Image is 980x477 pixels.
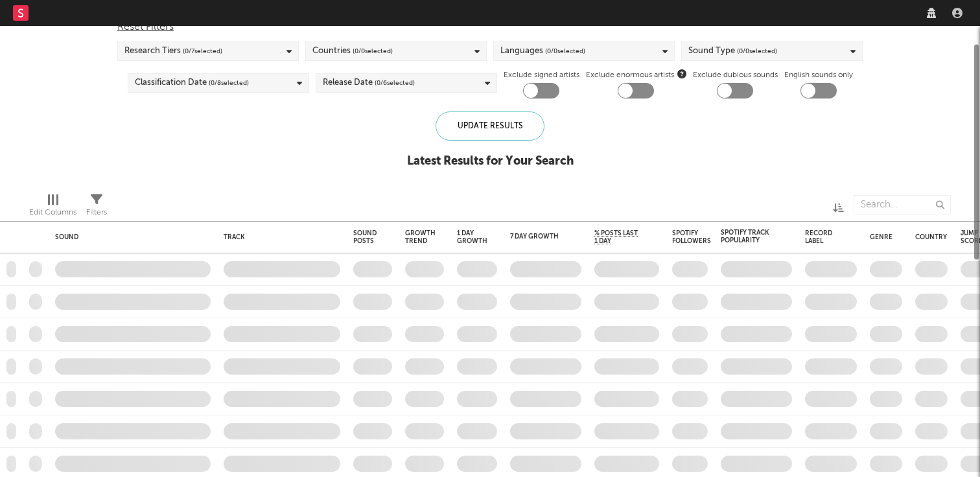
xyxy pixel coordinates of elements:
[693,67,778,83] label: Exclude dubious sounds
[737,43,777,59] span: ( 0 / 0 selected)
[323,75,415,91] div: Release Date
[784,67,853,83] label: English sounds only
[504,67,579,83] label: Exclude signed artists
[375,75,415,91] span: ( 0 / 6 selected)
[854,195,951,215] input: Search...
[117,19,863,35] div: Reset Filters
[677,67,686,80] button: Exclude enormous artists
[86,189,107,226] div: Filters
[500,43,585,59] div: Languages
[209,75,249,91] span: ( 0 / 8 selected)
[353,229,377,245] div: Sound Posts
[805,229,837,245] div: Record Label
[405,229,437,245] div: Growth Trend
[870,233,892,241] div: Genre
[457,229,487,245] div: 1 Day Growth
[436,111,544,141] div: Update Results
[86,205,107,220] div: Filters
[312,43,393,59] div: Countries
[29,205,76,220] div: Edit Columns
[915,233,947,241] div: Country
[135,75,249,91] div: Classification Date
[510,233,562,240] div: 7 Day Growth
[407,154,574,169] div: Latest Results for Your Search
[29,189,76,226] div: Edit Columns
[183,43,222,59] span: ( 0 / 7 selected)
[353,43,393,59] span: ( 0 / 0 selected)
[586,67,686,83] span: Exclude enormous artists
[224,233,334,241] div: Track
[55,233,204,241] div: Sound
[688,43,777,59] div: Sound Type
[672,229,711,245] div: Spotify Followers
[124,43,222,59] div: Research Tiers
[594,229,640,245] span: % Posts Last 1 Day
[545,43,585,59] span: ( 0 / 0 selected)
[721,229,773,244] div: Spotify Track Popularity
